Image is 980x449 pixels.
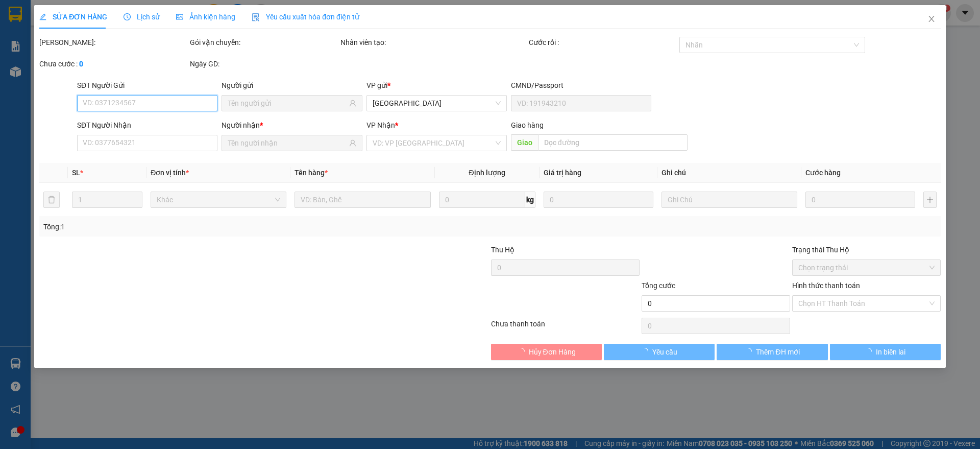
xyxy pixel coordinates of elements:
span: Nha Trang [373,96,501,111]
div: Ngày GD: [190,58,338,69]
span: Khác [157,192,280,207]
span: close [927,15,936,23]
span: loading [865,348,876,355]
div: VP gửi [366,80,507,91]
span: SỬA ĐƠN HÀNG [39,13,107,21]
input: Tên người gửi [228,98,347,109]
span: Giao hàng [511,121,544,129]
button: Close [917,5,946,34]
div: SĐT Người Gửi [77,80,217,91]
img: logo.jpg [111,13,135,37]
span: clock-circle [124,13,131,20]
span: SL [72,169,80,177]
button: Yêu cầu [604,344,715,360]
span: Tên hàng [295,169,328,177]
div: Người gửi [222,80,362,91]
button: Thêm ĐH mới [717,344,827,360]
input: 0 [544,192,653,208]
div: Tổng: 1 [43,221,378,232]
span: Tổng cước [642,281,675,290]
div: Cước rồi : [529,37,677,48]
button: delete [43,192,60,208]
button: plus [923,192,937,208]
input: VD: 191943210 [511,95,651,111]
input: VD: Bàn, Ghế [295,192,430,208]
span: Hủy Đơn Hàng [529,346,576,358]
span: loading [518,348,529,355]
span: user [349,100,356,107]
span: Yêu cầu xuất hóa đơn điện tử [252,13,359,21]
b: BIÊN NHẬN GỬI HÀNG [66,15,98,81]
img: logo.jpg [13,13,64,64]
span: Cước hàng [805,169,841,177]
span: picture [176,13,183,20]
input: Dọc đường [538,134,688,151]
input: Tên người nhận [228,137,347,149]
span: Chọn trạng thái [798,260,935,275]
input: 0 [805,192,915,208]
div: Trạng thái Thu Hộ [792,244,941,255]
span: Giao [511,134,538,151]
div: Chưa cước : [39,58,188,69]
span: Ảnh kiện hàng [176,13,235,21]
span: kg [525,192,535,208]
span: In biên lai [876,346,905,358]
button: In biên lai [830,344,941,360]
span: Giá trị hàng [544,169,581,177]
span: Yêu cầu [652,346,677,358]
b: 0 [79,60,83,68]
div: Nhân viên tạo: [340,37,527,48]
span: Lịch sử [124,13,160,21]
button: Hủy Đơn Hàng [491,344,602,360]
span: VP Nhận [366,121,395,129]
span: Thu Hộ [491,246,514,254]
div: SĐT Người Nhận [77,120,217,131]
div: Người nhận [222,120,362,131]
b: [DOMAIN_NAME] [86,39,140,47]
label: Hình thức thanh toán [792,281,860,290]
th: Ghi chú [657,163,801,183]
div: Gói vận chuyển: [190,37,338,48]
li: (c) 2017 [86,49,140,61]
b: [PERSON_NAME] [13,66,58,114]
span: Đơn vị tính [151,169,189,177]
div: [PERSON_NAME]: [39,37,188,48]
div: Chưa thanh toán [490,318,641,336]
span: loading [641,348,652,355]
input: Ghi Chú [661,192,797,208]
span: edit [39,13,46,20]
img: icon [252,13,260,21]
span: user [349,139,356,147]
div: CMND/Passport [511,80,651,91]
span: Thêm ĐH mới [756,346,799,358]
span: loading [745,348,756,355]
span: Định lượng [469,169,505,177]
